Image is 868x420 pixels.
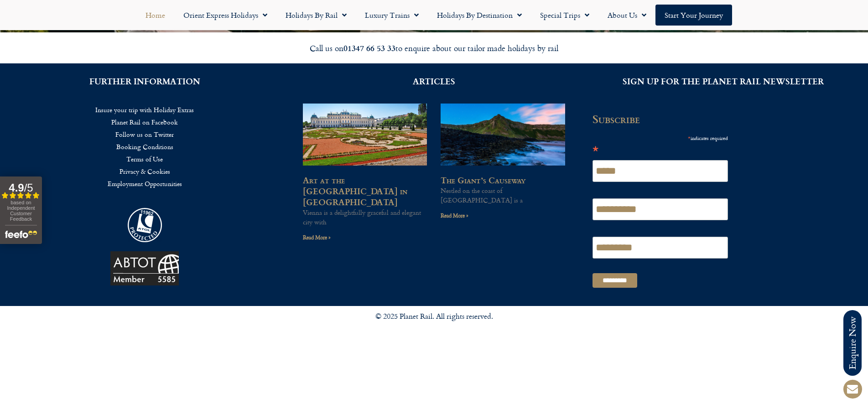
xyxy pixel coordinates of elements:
a: Holidays by Rail [276,5,356,26]
div: Call us on to enquire about our tailor made holidays by rail [179,43,690,53]
a: Orient Express Holidays [174,5,276,26]
a: Read more about Art at the Belvedere Palace in Vienna [303,233,331,242]
h2: ARTICLES [303,77,565,85]
a: Follow us on Twitter [14,128,275,140]
h2: FURTHER INFORMATION [14,77,275,85]
a: The Giant’s Causeway [441,174,525,186]
a: Read more about The Giant’s Causeway [441,211,468,220]
nav: Menu [14,104,275,190]
p: Vienna is a delightfully graceful and elegant city with [303,207,427,227]
h2: Subscribe [593,113,734,125]
a: Start your Journey [655,5,732,26]
a: Employment Opportunities [14,177,275,190]
a: Luxury Trains [356,5,428,26]
img: atol_logo-1 [128,208,162,242]
p: Nestled on the coast of [GEOGRAPHIC_DATA] is a [441,186,565,205]
a: Terms of Use [14,153,275,165]
p: © 2025 Planet Rail. All rights reserved. [174,311,694,322]
a: Art at the [GEOGRAPHIC_DATA] in [GEOGRAPHIC_DATA] [303,174,407,208]
a: Privacy & Cookies [14,165,275,177]
strong: 01347 66 53 33 [343,42,395,54]
h2: SIGN UP FOR THE PLANET RAIL NEWSLETTER [593,77,854,85]
a: Insure your trip with Holiday Extras [14,104,275,116]
a: Holidays by Destination [428,5,531,26]
nav: Menu [5,5,863,26]
a: Special Trips [531,5,598,26]
a: Home [136,5,174,26]
img: ABTOT Black logo 5585 (002) [110,251,179,285]
div: indicates required [593,132,728,143]
a: About Us [598,5,655,26]
a: Booking Conditions [14,140,275,153]
a: Planet Rail on Facebook [14,116,275,128]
